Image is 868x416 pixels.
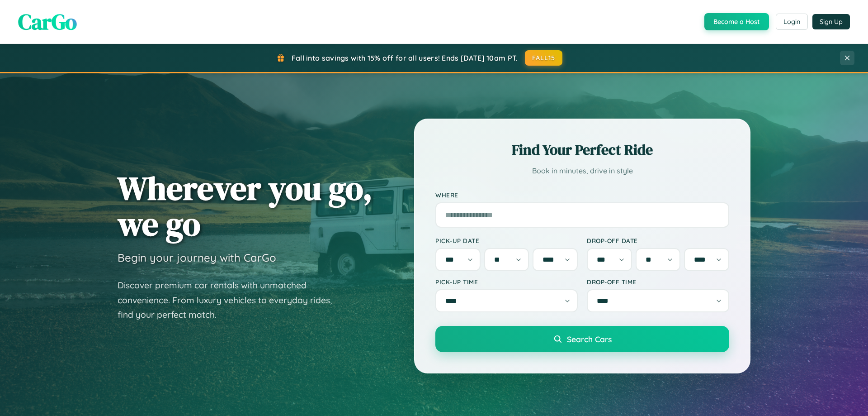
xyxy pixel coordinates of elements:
h3: Begin your journey with CarGo [118,251,276,264]
p: Discover premium car rentals with unmatched convenience. From luxury vehicles to everyday rides, ... [118,278,344,322]
label: Where [435,191,729,199]
h2: Find Your Perfect Ride [435,140,729,160]
label: Drop-off Date [587,237,729,244]
button: FALL15 [525,50,563,66]
label: Pick-up Date [435,237,578,244]
button: Search Cars [435,326,729,352]
span: Fall into savings with 15% off for all users! Ends [DATE] 10am PT. [292,53,518,62]
span: Search Cars [567,334,612,344]
span: CarGo [18,7,77,37]
label: Pick-up Time [435,278,578,286]
label: Drop-off Time [587,278,729,286]
button: Sign Up [812,14,850,29]
button: Login [776,14,808,30]
button: Become a Host [704,13,769,30]
p: Book in minutes, drive in style [435,164,729,177]
h1: Wherever you go, we go [118,170,373,242]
